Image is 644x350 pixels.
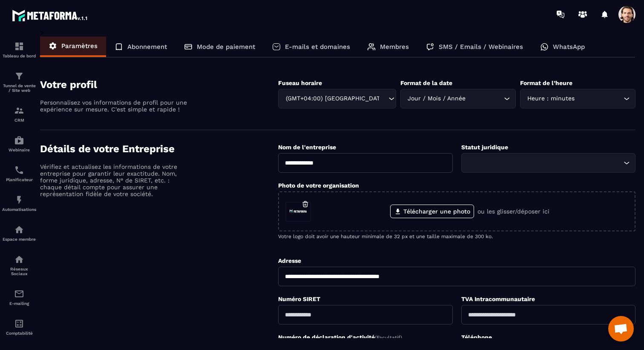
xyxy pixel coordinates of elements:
span: (GMT+04:00) [GEOGRAPHIC_DATA] [284,94,380,103]
div: Search for option [461,153,635,173]
p: WhatsApp [553,43,585,51]
div: Search for option [278,89,396,108]
p: SMS / Emails / Webinaires [439,43,523,51]
img: scheduler [14,165,24,175]
label: Numéro SIRET [278,296,320,302]
label: Téléphone [461,334,492,341]
label: Télécharger une photo [390,205,474,218]
input: Search for option [468,94,502,103]
span: (Facultatif) [375,335,402,341]
label: Nom de l'entreprise [278,144,336,151]
p: Paramètres [61,42,98,50]
p: Tunnel de vente / Site web [2,83,36,93]
img: formation [14,41,24,51]
a: automationsautomationsWebinaire [2,129,36,159]
p: Membres [380,43,409,51]
p: Comptabilité [2,331,36,336]
img: accountant [14,319,24,329]
p: Webinaire [2,148,36,152]
p: Réseaux Sociaux [2,267,36,276]
img: formation [14,71,24,81]
p: E-mailing [2,301,36,306]
img: logo [12,8,89,23]
p: Mode de paiement [197,43,255,51]
img: automations [14,135,24,145]
label: Fuseau horaire [278,80,322,86]
h4: Détails de votre Entreprise [40,143,278,155]
p: Vérifiez et actualisez les informations de votre entreprise pour garantir leur exactitude. Nom, f... [40,163,189,197]
label: Format de la date [400,80,452,86]
div: Search for option [400,89,516,108]
p: Votre logo doit avoir une hauteur minimale de 32 px et une taille maximale de 300 ko. [278,233,635,239]
label: Photo de votre organisation [278,182,359,189]
p: Abonnement [127,43,167,51]
img: formation [14,105,24,116]
img: automations [14,195,24,205]
a: schedulerschedulerPlanificateur [2,159,36,188]
a: formationformationTunnel de vente / Site web [2,65,36,99]
a: Ouvrir le chat [608,316,634,341]
label: Numéro de déclaration d'activité [278,334,402,341]
p: Planificateur [2,177,36,182]
p: ou les glisser/déposer ici [477,208,549,215]
label: Statut juridique [461,144,508,151]
p: E-mails et domaines [285,43,350,51]
div: Search for option [520,89,635,108]
input: Search for option [467,158,621,168]
input: Search for option [380,94,386,103]
a: emailemailE-mailing [2,282,36,312]
a: formationformationTableau de bord [2,35,36,65]
a: formationformationCRM [2,99,36,129]
a: social-networksocial-networkRéseaux Sociaux [2,248,36,282]
a: automationsautomationsAutomatisations [2,188,36,218]
label: Adresse [278,257,301,264]
p: Espace membre [2,237,36,242]
p: Automatisations [2,207,36,212]
label: TVA Intracommunautaire [461,296,535,302]
span: Jour / Mois / Année [406,94,468,103]
a: automationsautomationsEspace membre [2,218,36,248]
input: Search for option [577,94,621,103]
label: Format de l’heure [520,80,572,86]
p: Tableau de bord [2,54,36,58]
img: social-network [14,254,24,265]
p: CRM [2,118,36,122]
a: accountantaccountantComptabilité [2,312,36,342]
p: Personnalisez vos informations de profil pour une expérience sur mesure. C'est simple et rapide ! [40,99,189,113]
img: automations [14,225,24,235]
span: Heure : minutes [526,94,577,103]
h4: Votre profil [40,79,278,91]
img: email [14,289,24,299]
